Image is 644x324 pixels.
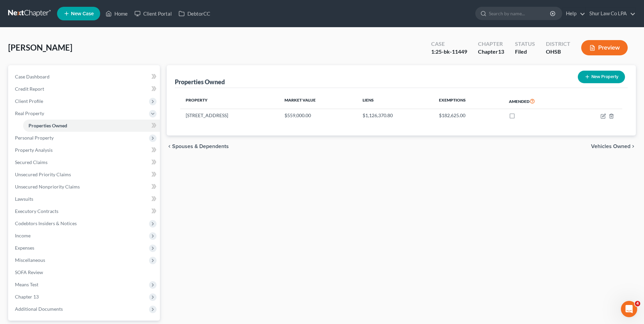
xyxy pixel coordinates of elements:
[175,78,225,86] div: Properties Owned
[15,306,63,312] span: Additional Documents
[8,42,72,52] span: [PERSON_NAME]
[180,109,279,122] td: [STREET_ADDRESS]
[175,7,214,20] a: DebtorCC
[15,269,43,275] span: SOFA Review
[167,144,172,149] i: chevron_left
[15,233,31,238] span: Income
[15,147,53,153] span: Property Analysis
[15,159,48,165] span: Secured Claims
[15,110,44,116] span: Real Property
[15,172,71,177] span: Unsecured Priority Claims
[10,71,160,83] a: Case Dashboard
[489,7,551,20] input: Search by name...
[563,7,585,20] a: Help
[478,48,504,56] div: Chapter
[515,40,535,48] div: Status
[23,120,160,132] a: Properties Owned
[71,11,94,16] span: New Case
[591,144,636,149] button: Vehicles Owned chevron_right
[102,7,131,20] a: Home
[279,93,357,109] th: Market Value
[503,93,572,109] th: Amended
[434,93,503,109] th: Exemptions
[15,196,33,202] span: Lawsuits
[10,168,160,181] a: Unsecured Priority Claims
[357,109,433,122] td: $1,126,370.80
[10,193,160,205] a: Lawsuits
[591,144,630,149] span: Vehicles Owned
[279,109,357,122] td: $559,000.00
[10,266,160,278] a: SOFA Review
[357,93,433,109] th: Liens
[180,93,279,109] th: Property
[578,71,625,83] button: New Property
[15,98,43,104] span: Client Profile
[15,294,39,300] span: Chapter 13
[431,40,467,48] div: Case
[515,48,535,56] div: Filed
[131,7,175,20] a: Client Portal
[586,7,636,20] a: Shur Law Co LPA
[546,48,570,56] div: OHSB
[15,208,58,214] span: Executory Contracts
[15,282,38,287] span: Means Test
[10,83,160,95] a: Credit Report
[15,245,34,251] span: Expenses
[434,109,503,122] td: $182,625.00
[15,74,50,79] span: Case Dashboard
[635,301,640,306] span: 4
[478,40,504,48] div: Chapter
[15,86,44,92] span: Credit Report
[630,144,636,149] i: chevron_right
[10,181,160,193] a: Unsecured Nonpriority Claims
[498,48,504,55] span: 13
[15,220,77,226] span: Codebtors Insiders & Notices
[10,205,160,217] a: Executory Contracts
[29,123,67,128] span: Properties Owned
[431,48,467,56] div: 1:25-bk-11449
[10,144,160,156] a: Property Analysis
[167,144,229,149] button: chevron_left Spouses & Dependents
[15,135,54,141] span: Personal Property
[581,40,628,55] button: Preview
[546,40,570,48] div: District
[15,257,45,263] span: Miscellaneous
[10,156,160,168] a: Secured Claims
[15,184,80,190] span: Unsecured Nonpriority Claims
[621,301,637,317] iframe: Intercom live chat
[172,144,229,149] span: Spouses & Dependents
